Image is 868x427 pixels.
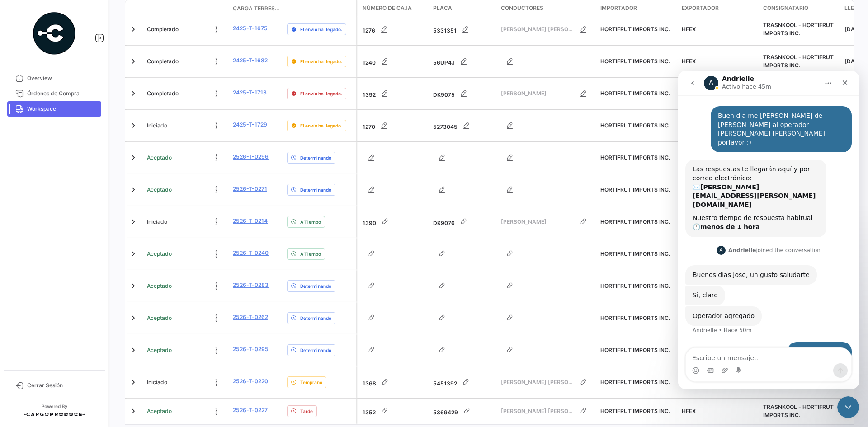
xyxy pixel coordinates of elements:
[300,250,321,258] span: A Tiempo
[429,0,497,17] datatable-header-cell: Placa
[27,381,98,389] span: Cerrar Sesión
[363,20,426,38] div: 1276
[147,218,167,226] span: Iniciado
[147,282,172,290] span: Aceptado
[600,4,637,12] span: Importador
[129,407,138,416] a: Expand/Collapse Row
[300,90,342,97] span: El envío ha llegado.
[233,406,268,414] a: 2526-T-0227
[27,74,98,82] span: Overview
[300,408,313,415] span: Tarde
[363,373,426,391] div: 1368
[363,84,426,103] div: 1392
[433,52,494,70] div: 56UP4J
[147,186,172,194] span: Aceptado
[433,84,494,103] div: DK9075
[682,26,696,33] span: HFEX
[433,402,494,420] div: 5369429
[600,347,670,353] span: HORTIFRUT IMPORTS INC.
[678,71,859,389] iframe: Intercom live chat
[600,154,670,161] span: HORTIFRUT IMPORTS INC.
[433,4,452,12] span: Placa
[147,314,172,322] span: Aceptado
[147,122,167,130] span: Iniciado
[600,58,670,65] span: HORTIFRUT IMPORTS INC.
[759,0,841,17] datatable-header-cell: Consignatario
[129,217,138,226] a: Expand/Collapse Row
[147,89,179,98] span: Completado
[233,56,268,65] a: 2425-T-1682
[233,217,268,225] a: 2526-T-0214
[233,249,269,257] a: 2526-T-0240
[129,185,138,194] a: Expand/Collapse Row
[363,4,412,12] span: Número de Caja
[233,153,269,161] a: 2526-T-0296
[233,377,268,385] a: 2526-T-0220
[501,218,575,226] span: [PERSON_NAME]
[763,22,834,37] span: TRASNKOOL - HORTIFRUT IMPORTS INC.
[300,347,331,354] span: Determinando
[27,105,98,113] span: Workspace
[147,250,172,258] span: Aceptado
[300,186,331,193] span: Determinando
[129,57,138,66] a: Expand/Collapse Row
[147,378,167,386] span: Iniciado
[233,121,267,129] a: 2425-T-1729
[600,186,670,193] span: HORTIFRUT IMPORTS INC.
[129,89,138,98] a: Expand/Collapse Row
[682,58,696,65] span: HFEX
[300,122,342,129] span: El envío ha llegado.
[597,0,678,17] datatable-header-cell: Importador
[433,373,494,391] div: 5451392
[682,4,719,12] span: Exportador
[678,0,759,17] datatable-header-cell: Exportador
[129,25,138,34] a: Expand/Collapse Row
[300,314,331,322] span: Determinando
[600,408,670,414] span: HORTIFRUT IMPORTS INC.
[433,213,494,231] div: DK9076
[501,407,575,415] span: [PERSON_NAME] [PERSON_NAME]
[233,89,267,97] a: 2425-T-1713
[600,314,670,321] span: HORTIFRUT IMPORTS INC.
[600,122,670,129] span: HORTIFRUT IMPORTS INC.
[600,282,670,289] span: HORTIFRUT IMPORTS INC.
[600,250,670,257] span: HORTIFRUT IMPORTS INC.
[147,346,172,354] span: Aceptado
[837,396,859,418] iframe: Intercom live chat
[363,402,426,420] div: 1352
[147,25,179,33] span: Completado
[600,26,670,33] span: HORTIFRUT IMPORTS INC.
[147,57,179,66] span: Completado
[7,101,101,117] a: Workspace
[233,5,280,13] span: Carga Terrestre #
[233,24,268,33] a: 2425-T-1675
[501,25,575,33] span: [PERSON_NAME] [PERSON_NAME]
[7,86,101,101] a: Órdenes de Compra
[233,313,268,321] a: 2526-T-0262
